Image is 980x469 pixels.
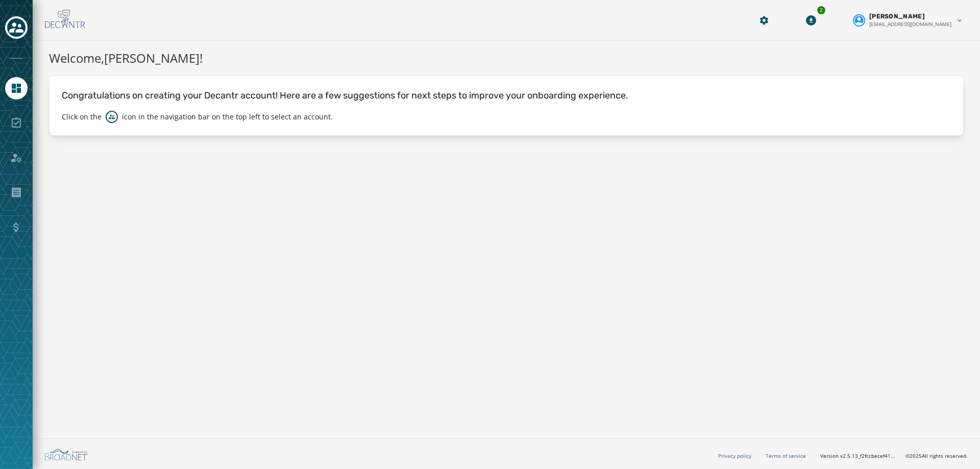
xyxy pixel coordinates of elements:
[766,452,806,459] a: Terms of service
[820,452,897,460] span: Version
[802,11,820,30] button: Download Menu
[5,77,28,100] a: Navigate to Home
[869,12,925,20] span: [PERSON_NAME]
[718,452,751,459] a: Privacy policy
[869,20,951,28] span: [EMAIL_ADDRESS][DOMAIN_NAME]
[840,452,897,460] span: v2.5.13_f2fccbecef41a56588405520c543f5f958952a99
[122,112,333,122] p: icon in the navigation bar on the top left to select an account.
[755,11,773,30] button: Manage global settings
[49,49,964,67] h1: Welcome, [PERSON_NAME] !
[62,112,102,122] p: Click on the
[905,452,968,459] span: © 2025 All rights reserved.
[5,16,28,39] button: Toggle account select drawer
[62,88,951,103] p: Congratulations on creating your Decantr account! Here are a few suggestions for next steps to im...
[816,5,826,15] div: 2
[849,8,968,32] button: User settings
